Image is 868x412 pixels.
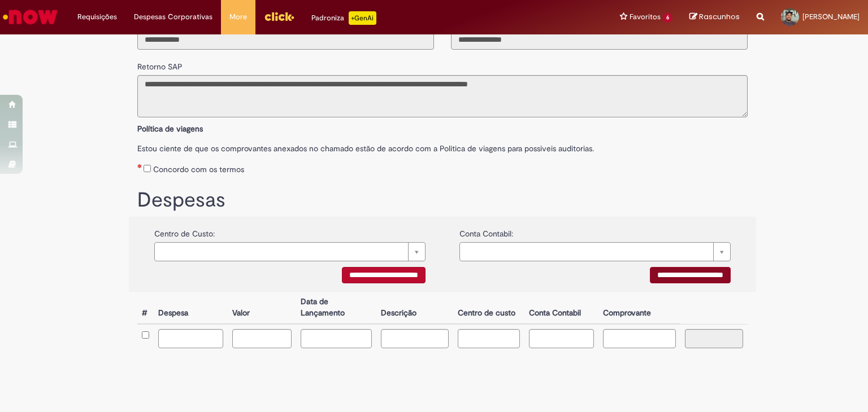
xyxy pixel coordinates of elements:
th: Data de Lançamento [296,292,376,324]
a: Limpar campo {0} [154,242,426,261]
th: Comprovante [598,292,680,324]
span: Requisições [77,11,117,23]
th: Centro de custo [453,292,525,324]
th: # [137,292,154,324]
img: ServiceNow [1,6,59,28]
label: Concordo com os termos [153,164,244,175]
label: Estou ciente de que os comprovantes anexados no chamado estão de acordo com a Politica de viagens... [137,137,748,154]
span: More [229,11,247,23]
a: Limpar campo {0} [459,242,731,261]
h1: Despesas [137,189,748,212]
b: Política de viagens [137,124,203,134]
th: Descrição [376,292,453,324]
th: Valor [228,292,296,324]
label: Conta Contabil: [459,222,513,239]
span: Despesas Corporativas [134,11,212,23]
span: [PERSON_NAME] [802,12,860,21]
span: 6 [663,13,672,23]
span: Favoritos [630,11,661,23]
th: Conta Contabil [524,292,598,324]
a: Rascunhos [689,12,740,23]
p: +GenAi [349,11,376,25]
img: click_logo_yellow_360x200.png [264,8,294,25]
div: Padroniza [311,11,376,25]
label: Centro de Custo: [154,222,215,239]
label: Retorno SAP [137,55,183,72]
th: Despesa [154,292,228,324]
span: Rascunhos [699,11,740,22]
